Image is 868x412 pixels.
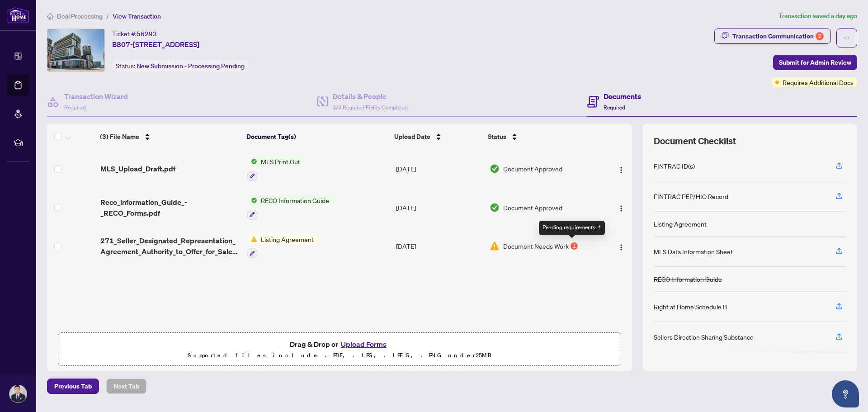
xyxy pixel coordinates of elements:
img: logo [7,7,29,24]
img: Logo [618,205,625,212]
h4: Documents [604,91,641,102]
button: Submit for Admin Review [773,55,857,70]
th: Upload Date [391,124,484,149]
button: Status IconMLS Print Out [247,156,304,181]
span: RECO Information Guide [257,195,333,205]
div: RECO Information Guide [654,274,722,284]
img: IMG-N12401446_1.jpg [47,29,104,71]
span: 271_Seller_Designated_Representation_Agreement_Authority_to_Offer_for_Sale_-_PropTx-[PERSON_NAME]... [100,235,241,257]
img: Document Status [490,241,500,251]
div: MLS Data Information Sheet [654,246,733,256]
button: Logo [614,200,628,215]
div: FINTRAC ID(s) [654,161,695,171]
span: ellipsis [844,35,850,41]
span: 4/4 Required Fields Completed [333,104,408,111]
span: 56293 [137,30,157,38]
div: Right at Home Schedule B [654,302,727,312]
div: FINTRAC PEP/HIO Record [654,191,728,201]
span: Previous Tab [54,379,92,393]
span: MLS Print Out [257,156,304,166]
span: (3) File Name [100,132,139,142]
div: Transaction Communication [732,29,824,43]
span: Status [488,132,506,142]
div: Listing Agreement [654,219,707,229]
span: Reco_Information_Guide_-_RECO_Forms.pdf [100,197,241,218]
span: B807-[STREET_ADDRESS] [112,39,199,50]
span: Requires Additional Docs [783,77,854,87]
span: Required [604,104,625,111]
span: View Transaction [113,12,161,20]
img: Document Status [490,164,500,174]
img: Logo [618,244,625,251]
button: Status IconListing Agreement [247,234,317,259]
span: Document Needs Work [503,241,569,251]
div: Sellers Direction Sharing Substance [654,332,754,342]
td: [DATE] [392,149,486,188]
button: Previous Tab [47,379,99,394]
img: Status Icon [247,234,257,244]
li: / [106,11,109,21]
td: [DATE] [392,188,486,227]
div: 2 [816,32,824,40]
th: Status [484,124,598,149]
button: Upload Forms [338,338,389,350]
span: Drag & Drop orUpload FormsSupported files include .PDF, .JPG, .JPEG, .PNG under25MB [58,333,621,366]
button: Open asap [832,380,859,407]
img: Logo [618,166,625,174]
span: New Submission - Processing Pending [137,62,245,70]
div: Pending requirements: 1 [539,221,605,235]
h4: Details & People [333,91,408,102]
span: MLS_Upload_Draft.pdf [100,163,175,174]
h4: Transaction Wizard [64,91,128,102]
span: Document Approved [503,164,562,174]
span: Listing Agreement [257,234,317,244]
button: Next Tab [106,379,146,394]
span: Deal Processing [57,12,103,20]
div: 1 [571,242,578,250]
img: Profile Icon [9,385,27,403]
div: Status: [112,60,248,72]
img: Status Icon [247,156,257,166]
p: Supported files include .PDF, .JPG, .JPEG, .PNG under 25 MB [64,350,615,361]
th: Document Tag(s) [243,124,391,149]
div: Ticket #: [112,28,157,39]
span: home [47,13,53,19]
button: Logo [614,161,628,176]
img: Document Status [490,203,500,213]
span: Document Approved [503,203,562,213]
button: Status IconRECO Information Guide [247,195,333,220]
span: Document Checklist [654,135,736,147]
span: Upload Date [394,132,430,142]
img: Status Icon [247,195,257,205]
article: Transaction saved a day ago [778,11,857,21]
button: Logo [614,239,628,253]
span: Drag & Drop or [290,338,389,350]
button: Transaction Communication2 [714,28,831,44]
span: Submit for Admin Review [779,55,851,70]
th: (3) File Name [96,124,243,149]
td: [DATE] [392,227,486,266]
span: Required [64,104,86,111]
